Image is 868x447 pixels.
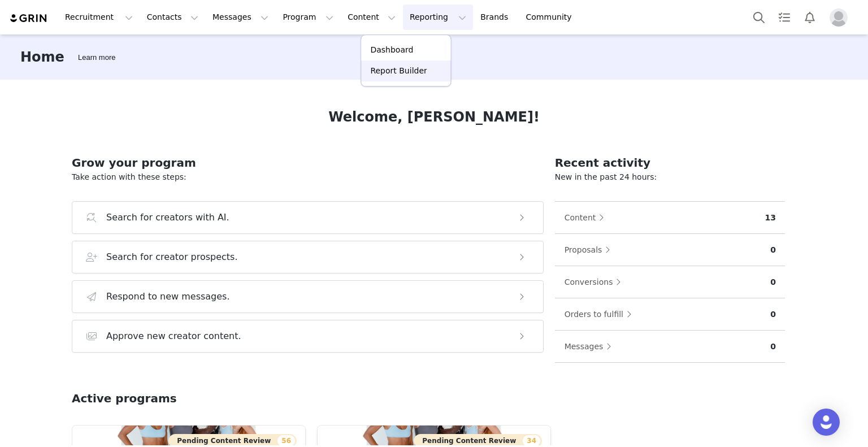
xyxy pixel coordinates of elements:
button: Contacts [140,5,205,30]
h2: Active programs [72,390,177,407]
button: Content [341,5,402,30]
button: Search for creators with AI. [72,201,544,234]
p: New in the past 24 hours: [555,171,785,183]
img: placeholder-profile.jpg [830,8,848,27]
h3: Approve new creator content. [106,329,241,343]
button: Notifications [797,5,822,30]
h3: Search for creators with AI. [106,211,229,224]
p: Dashboard [370,44,413,56]
div: Open Intercom Messenger [813,409,840,436]
h1: Welcome, [PERSON_NAME]! [328,107,540,127]
h2: Recent activity [555,154,785,171]
div: Tooltip anchor [76,52,118,63]
a: Community [519,5,584,30]
button: Search for creator prospects. [72,241,544,274]
p: 0 [770,341,776,353]
button: Orders to fulfill [564,305,637,323]
p: 0 [770,276,776,288]
p: Report Builder [370,65,427,77]
button: Reporting [403,5,473,30]
h3: Respond to new messages. [106,290,230,303]
h3: Search for creator prospects. [106,250,238,264]
button: Conversions [564,273,627,291]
p: 0 [770,244,776,256]
p: 13 [765,212,776,224]
button: Search [747,5,771,30]
button: Program [276,5,340,30]
button: Messages [564,337,618,355]
a: Tasks [772,5,797,30]
button: Approve new creator content. [72,320,544,353]
p: Take action with these steps: [72,171,544,183]
button: Recruitment [58,5,140,30]
p: 0 [770,309,776,320]
img: grin logo [9,13,49,24]
button: Respond to new messages. [72,280,544,313]
a: Brands [474,5,518,30]
h2: Grow your program [72,154,544,171]
button: Content [564,209,610,227]
button: Profile [823,8,859,27]
button: Proposals [564,241,617,259]
h3: Home [20,47,64,67]
button: Messages [206,5,275,30]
